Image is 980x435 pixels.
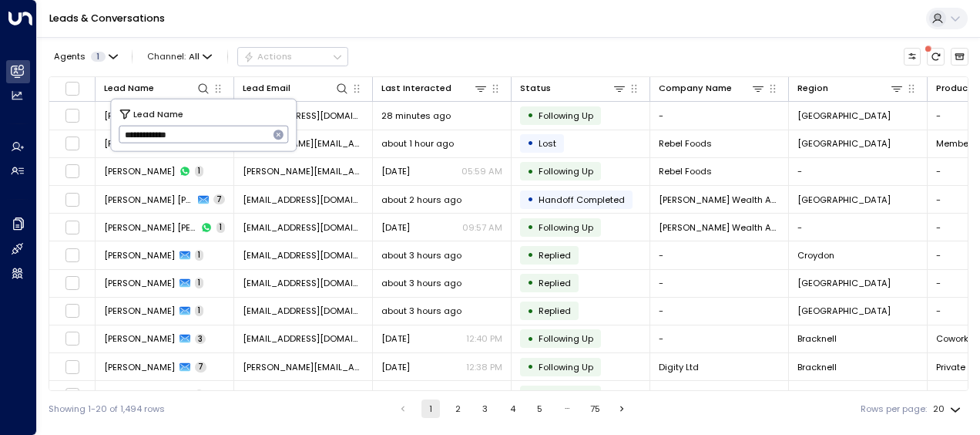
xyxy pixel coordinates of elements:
[143,48,217,65] span: Channel:
[65,359,80,375] span: Toggle select row
[789,158,928,185] td: -
[381,137,454,150] span: about 1 hour ago
[243,305,364,317] span: protectingyou247@yahoo.co.uk
[527,384,534,405] div: •
[933,400,964,419] div: 20
[104,249,175,261] span: Amber Wilson
[195,362,206,373] span: 7
[659,81,765,96] div: Company Name
[243,137,364,150] span: kaustubh.khare@rebelfoods.com
[539,277,571,289] span: Replied
[104,221,196,234] span: Daniela Christie Haberz
[539,165,593,177] span: Following Up
[381,361,410,373] span: Yesterday
[243,165,364,177] span: kaustubh.khare@rebelfoods.com
[65,81,80,96] span: Toggle select all
[243,332,364,345] span: garryflan@hotmail.com
[243,194,364,206] span: danielachristiehaberz@gmail.com
[243,389,364,401] span: chris@digity.co.uk
[243,51,292,62] div: Actions
[237,47,348,66] div: Button group with a nested menu
[468,389,502,401] p: 11:32 AM
[104,81,154,96] div: Lead Name
[104,81,210,96] div: Lead Name
[466,361,502,373] p: 12:38 PM
[527,329,534,349] div: •
[586,400,604,418] button: Go to page 75
[539,249,571,261] span: Replied
[243,249,364,261] span: wilson_a2003@sky.com
[539,305,571,317] span: Replied
[650,325,789,352] td: -
[195,278,203,288] span: 1
[539,221,593,234] span: Following Up
[539,332,593,345] span: Following Up
[381,81,451,96] div: Last Interacted
[789,381,928,408] td: -
[558,400,576,418] div: …
[91,52,106,62] span: 1
[104,361,175,373] span: Chris Lunn
[381,249,461,261] span: about 3 hours ago
[613,400,632,418] button: Go to next page
[650,270,789,297] td: -
[65,331,80,346] span: Toggle select row
[65,192,80,207] span: Toggle select row
[104,305,175,317] span: Yvonne Brown
[476,400,495,418] button: Go to page 3
[797,277,891,289] span: London
[49,12,165,25] a: Leads & Conversations
[462,221,502,234] p: 09:57 AM
[213,194,225,205] span: 7
[797,249,834,261] span: Croydon
[54,52,86,61] span: Agents
[797,305,891,317] span: London
[527,189,534,210] div: •
[448,400,467,418] button: Go to page 2
[421,400,440,418] button: page 1
[195,389,203,400] span: 1
[216,222,225,233] span: 1
[65,164,80,179] span: Toggle select row
[381,81,488,96] div: Last Interacted
[789,214,928,241] td: -
[503,400,522,418] button: Go to page 4
[527,272,534,293] div: •
[539,389,593,401] span: Following Up
[243,221,364,234] span: danielachristiehaberz@gmail.com
[527,133,534,153] div: •
[797,361,837,373] span: Bracknell
[539,194,625,206] span: Handoff Completed
[195,250,203,261] span: 1
[527,161,534,182] div: •
[527,105,534,126] div: •
[539,137,556,150] span: Lost
[381,277,461,289] span: about 3 hours ago
[904,48,921,66] button: Customize
[381,165,410,177] span: Sep 05, 2025
[243,81,290,96] div: Lead Email
[104,165,175,177] span: Kaustubh Khare
[381,194,461,206] span: about 2 hours ago
[243,277,364,289] span: darion.grant@alphadroid.io
[927,48,945,66] span: There are new threads available. Refresh the grid to view the latest updates.
[65,248,80,263] span: Toggle select row
[797,81,828,96] div: Region
[461,165,502,177] p: 05:59 AM
[797,194,891,206] span: London
[659,221,780,234] span: Christie Haberz Wealth Advisory
[659,361,699,373] span: Digity Ltd
[381,305,461,317] span: about 3 hours ago
[381,389,410,401] span: Sep 17, 2025
[195,334,206,345] span: 3
[104,110,175,122] span: Rosie Wilby
[243,81,349,96] div: Lead Email
[49,403,165,416] div: Showing 1-20 of 1,494 rows
[659,389,699,401] span: Digity Ltd
[189,52,200,62] span: All
[527,356,534,377] div: •
[237,47,348,66] button: Actions
[393,400,633,418] nav: pagination navigation
[527,301,534,322] div: •
[797,81,904,96] div: Region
